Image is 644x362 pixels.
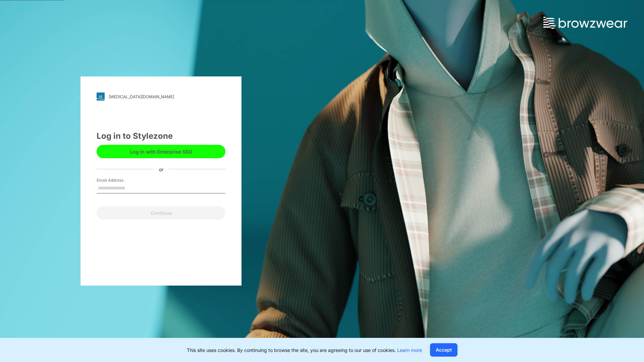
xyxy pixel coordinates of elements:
[109,94,174,99] div: [MEDICAL_DATA][DOMAIN_NAME]
[397,347,422,353] a: Learn more
[97,145,225,158] button: Log in with Enterprise SSO
[97,177,144,183] label: Email Address
[97,93,105,101] img: svg+xml;base64,PHN2ZyB3aWR0aD0iMjgiIGhlaWdodD0iMjgiIHZpZXdCb3g9IjAgMCAyOCAyOCIgZmlsbD0ibm9uZSIgeG...
[97,130,225,142] div: Log in to Stylezone
[187,347,422,354] p: This site uses cookies. By continuing to browse the site, you are agreeing to our use of cookies.
[154,166,169,173] div: or
[97,93,225,101] a: [MEDICAL_DATA][DOMAIN_NAME]
[430,343,458,357] button: Accept
[543,17,627,29] img: browzwear-logo.73288ffb.svg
